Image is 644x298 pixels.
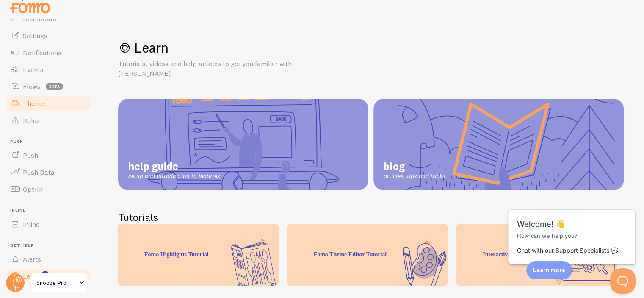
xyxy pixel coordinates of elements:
span: Inline [23,220,39,228]
span: Get Help [10,243,92,248]
a: Settings [5,27,92,44]
span: Push Data [23,168,55,176]
a: Rules [5,112,92,129]
div: Interactive Fomo Demo [456,224,617,286]
span: Learn [23,272,40,280]
a: Notifications [5,44,92,61]
span: Opt-In [23,185,43,193]
a: Alerts [5,251,92,267]
svg: <p>Watch New Feature Tutorials!</p> [41,271,49,279]
iframe: Help Scout Beacon - Open [610,268,636,294]
div: Fomo Highlights Tutorial [118,224,279,286]
iframe: Help Scout Beacon - Messages and Notifications [504,189,640,268]
a: Flows beta [5,78,92,95]
span: beta [46,83,63,90]
span: Rules [23,116,40,125]
span: Theme [23,99,44,108]
span: setup and introduction to features [128,173,220,180]
span: Settings [23,31,47,40]
div: Fomo Theme Editor Tutorial [287,224,448,286]
span: Alerts [23,255,41,263]
span: blog [384,160,445,173]
span: Push [10,139,92,145]
a: Theme [5,95,92,112]
div: Learn more [526,261,572,279]
a: Learn [5,267,92,284]
h1: Learn [118,39,624,56]
span: Flows [23,82,41,91]
a: help guide setup and introduction to features [118,99,368,190]
span: articles, tips and tricks [384,173,445,180]
p: Learn more [533,266,565,274]
span: Snooze Pro [36,278,77,288]
a: blog articles, tips and tricks [373,99,624,190]
a: Snooze Pro [30,273,88,293]
a: Inline [5,216,92,233]
span: Notifications [23,48,61,57]
span: Events [23,65,44,74]
a: Dashboard [5,10,92,27]
a: Events [5,61,92,78]
span: Dashboard [23,14,57,23]
span: Push [23,151,38,159]
a: Push Data [5,164,92,181]
h2: Tutorials [118,211,624,224]
p: Tutorials, videos and help articles to get you familiar with [PERSON_NAME] [118,59,321,78]
span: Inline [10,208,92,213]
a: Push [5,147,92,164]
span: help guide [128,160,220,173]
a: Opt-In [5,181,92,198]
